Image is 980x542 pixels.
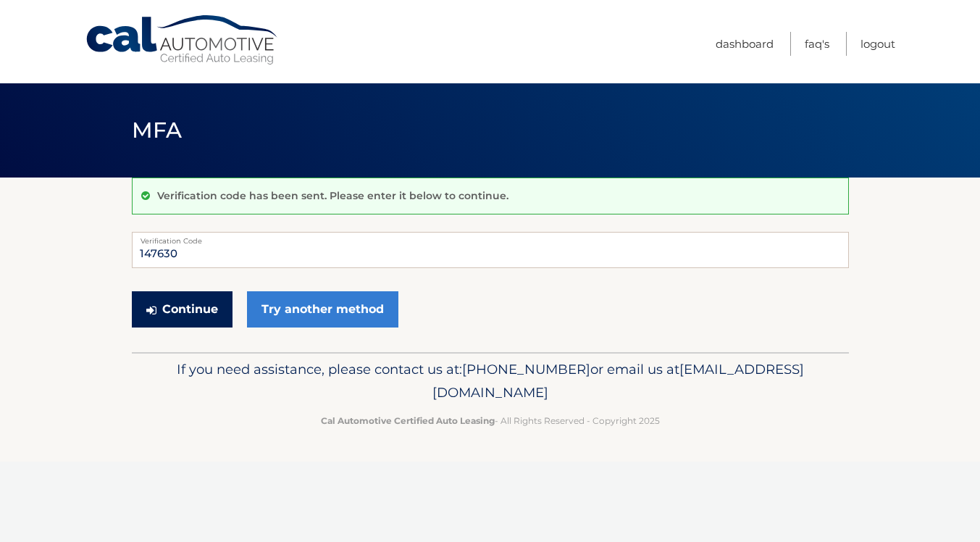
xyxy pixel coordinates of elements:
input: Verification Code [132,232,849,268]
a: Dashboard [716,32,774,56]
span: [EMAIL_ADDRESS][DOMAIN_NAME] [432,361,804,401]
a: FAQ's [805,32,829,56]
p: Verification code has been sent. Please enter it below to continue. [157,189,508,202]
button: Continue [132,291,233,328]
label: Verification Code [132,232,849,243]
span: MFA [132,117,183,143]
a: Try another method [247,291,398,328]
p: If you need assistance, please contact us at: or email us at [141,358,839,404]
a: Logout [860,32,895,56]
span: [PHONE_NUMBER] [462,361,590,378]
p: - All Rights Reserved - Copyright 2025 [141,413,839,428]
strong: Cal Automotive Certified Auto Leasing [321,415,495,426]
a: Cal Automotive [85,14,280,66]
